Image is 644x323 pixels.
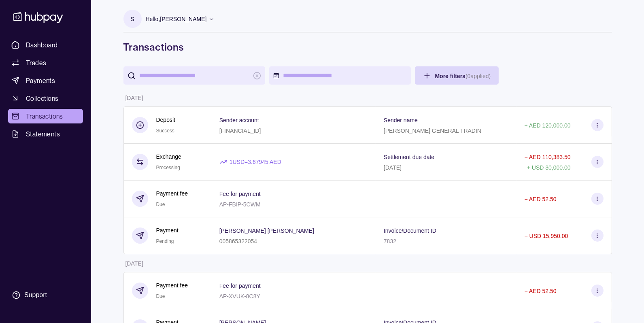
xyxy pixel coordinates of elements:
span: Due [156,293,165,299]
p: [DATE] [384,164,402,171]
p: ( 0 applied) [465,73,491,79]
p: Invoice/Document ID [384,227,436,234]
a: Statements [8,127,83,141]
p: Deposit [156,115,175,124]
p: [PERSON_NAME] GENERAL TRADIN [384,127,481,134]
p: Fee for payment [219,191,261,197]
input: search [140,66,249,85]
span: More filters [435,73,491,79]
span: Transactions [26,111,63,121]
p: 7832 [384,238,396,244]
div: Support [24,291,47,300]
p: − AED 110,383.50 [525,154,571,160]
p: Hello, [PERSON_NAME] [146,15,207,23]
span: Collections [26,93,58,103]
span: Due [156,202,165,207]
span: Pending [156,238,174,244]
p: Fee for payment [219,283,261,289]
p: [DATE] [125,260,143,267]
p: AP-XVUK-8C8Y [219,293,260,300]
a: Trades [8,55,83,70]
h1: Transactions [123,40,612,53]
p: Sender name [384,117,418,123]
span: Dashboard [26,40,58,50]
span: Processing [156,165,180,170]
p: AP-FBIP-5CWM [219,201,261,208]
a: Dashboard [8,38,83,52]
p: − AED 52.50 [525,288,557,294]
p: 005865322054 [219,238,257,244]
p: [PERSON_NAME] [PERSON_NAME] [219,227,314,234]
span: Trades [26,58,46,68]
p: Settlement due date [384,154,434,160]
a: Transactions [8,109,83,123]
span: Payments [26,76,55,85]
p: − AED 52.50 [525,196,557,202]
a: Collections [8,91,83,106]
p: S [130,15,134,23]
a: Payments [8,73,83,88]
p: Payment fee [156,281,188,290]
a: Support [8,287,83,304]
p: + USD 30,000.00 [527,164,571,171]
button: More filters(0applied) [415,66,499,85]
p: [DATE] [125,95,143,101]
p: Sender account [219,117,259,123]
p: + AED 120,000.00 [525,122,571,129]
p: − USD 15,950.00 [525,233,568,239]
p: 1 USD = 3.67945 AED [230,157,281,166]
span: Statements [26,129,60,139]
span: Success [156,128,174,134]
p: Payment fee [156,189,188,198]
p: [FINANCIAL_ID] [219,127,261,134]
p: Exchange [156,152,181,161]
p: Payment [156,226,179,235]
